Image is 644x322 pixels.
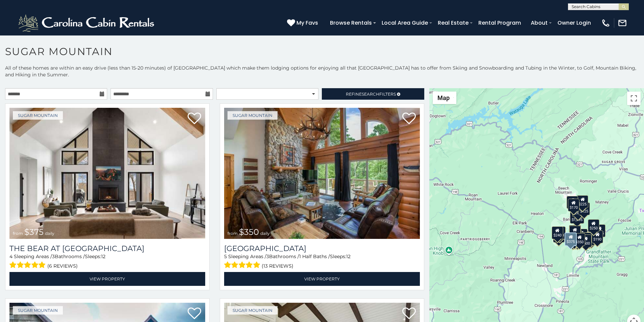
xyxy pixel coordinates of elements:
a: Browse Rentals [327,17,375,29]
span: 12 [346,253,351,259]
span: 3 [266,253,269,259]
div: $190 [592,230,603,243]
span: (6 reviews) [47,262,78,270]
span: Search [362,92,379,97]
div: $240 [552,226,563,239]
div: Sleeping Areas / Bathrooms / Sleeps: [9,253,205,270]
img: Grouse Moor Lodge [224,108,420,239]
a: Sugar Mountain [13,306,63,315]
img: White-1-2.png [17,13,157,33]
span: 3 [52,253,55,259]
span: from [228,231,238,236]
span: Refine Filters [346,92,396,97]
button: Toggle fullscreen view [627,92,641,105]
span: (13 reviews) [262,262,293,270]
div: $300 [569,226,581,239]
span: 5 [224,253,227,259]
div: $155 [594,224,605,237]
span: daily [45,231,54,236]
a: RefineSearchFilters [322,88,424,100]
a: Sugar Mountain [13,111,63,120]
span: from [13,231,23,236]
a: About [527,17,551,29]
div: $500 [580,234,592,247]
a: Real Estate [434,17,472,29]
a: Sugar Mountain [228,111,278,120]
div: $225 [577,195,589,208]
a: My Favs [287,19,320,27]
span: $375 [24,227,44,237]
a: Add to favorites [402,112,416,126]
div: $350 [574,233,586,246]
a: Add to favorites [402,307,416,321]
div: $200 [576,229,588,242]
img: The Bear At Sugar Mountain [9,108,205,239]
div: $195 [583,232,595,245]
span: daily [260,231,270,236]
div: $250 [588,219,599,232]
a: Add to favorites [188,307,201,321]
span: $350 [239,227,259,237]
img: phone-regular-white.png [601,18,611,28]
div: $240 [567,196,578,209]
div: $170 [568,199,579,212]
div: $190 [569,225,580,238]
div: $1,095 [570,211,584,224]
a: [GEOGRAPHIC_DATA] [224,244,420,253]
div: Sleeping Areas / Bathrooms / Sleeps: [224,253,420,270]
a: The Bear At [GEOGRAPHIC_DATA] [9,244,205,253]
h3: The Bear At Sugar Mountain [9,244,205,253]
a: Local Area Guide [378,17,431,29]
a: Grouse Moor Lodge from $350 daily [224,108,420,239]
img: mail-regular-white.png [618,18,627,28]
span: 12 [101,253,105,259]
button: Change map style [433,92,456,104]
a: Add to favorites [188,112,201,126]
span: Map [437,94,450,101]
a: View Property [9,272,205,286]
a: View Property [224,272,420,286]
a: The Bear At Sugar Mountain from $375 daily [9,108,205,239]
a: Owner Login [554,17,594,29]
span: 4 [9,253,13,259]
a: Rental Program [475,17,524,29]
div: $125 [578,202,590,215]
h3: Grouse Moor Lodge [224,244,420,253]
div: $375 [565,232,577,246]
a: Sugar Mountain [228,306,278,315]
span: My Favs [296,19,318,27]
span: 1 Half Baths / [299,253,330,259]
